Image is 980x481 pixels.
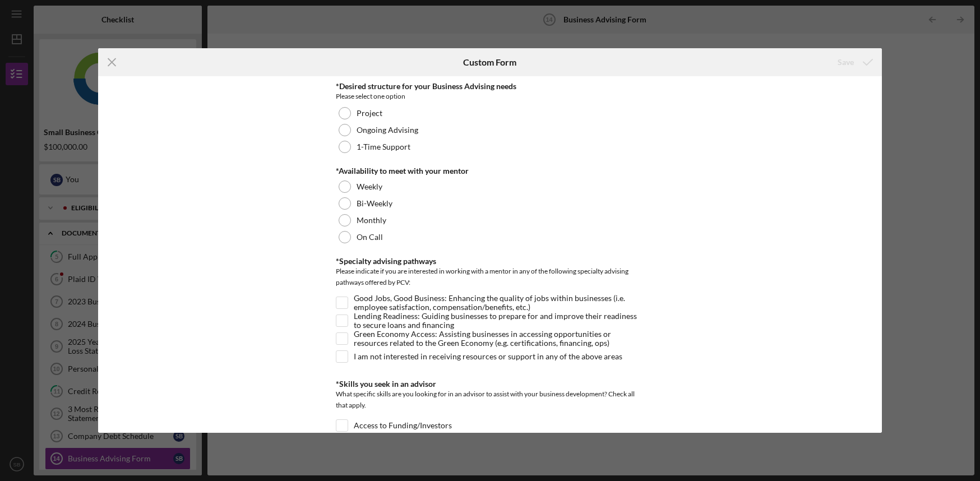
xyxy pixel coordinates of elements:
label: Ongoing Advising [357,126,418,135]
div: Please indicate if you are interested in working with a mentor in any of the following specialty ... [336,266,644,291]
label: Access to Funding/Investors [354,420,452,431]
h6: Custom Form [463,57,516,67]
label: Lending Readiness: Guiding businesses to prepare for and improve their readiness to secure loans ... [354,315,644,326]
label: Weekly [357,182,382,191]
label: I am not interested in receiving resources or support in any of the above areas [354,351,622,362]
div: *Skills you seek in an advisor [336,380,644,388]
div: What specific skills are you looking for in an advisor to assist with your business development? ... [336,388,644,414]
button: Save [826,51,882,73]
div: *Desired structure for your Business Advising needs [336,82,644,91]
label: Bi-Weekly [357,199,392,208]
label: On Call [357,233,383,242]
label: Green Economy Access: Assisting businesses in accessing opportunities or resources related to the... [354,333,644,344]
label: Good Jobs, Good Business: Enhancing the quality of jobs within businesses (i.e. employee satisfac... [354,297,644,308]
label: Project [357,109,382,118]
div: *Availability to meet with your mentor [336,166,644,175]
label: Monthly [357,216,386,225]
div: Save [838,51,854,73]
div: Please select one option [336,91,644,102]
label: 1-Time Support [357,142,410,151]
div: *Specialty advising pathways [336,257,644,266]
